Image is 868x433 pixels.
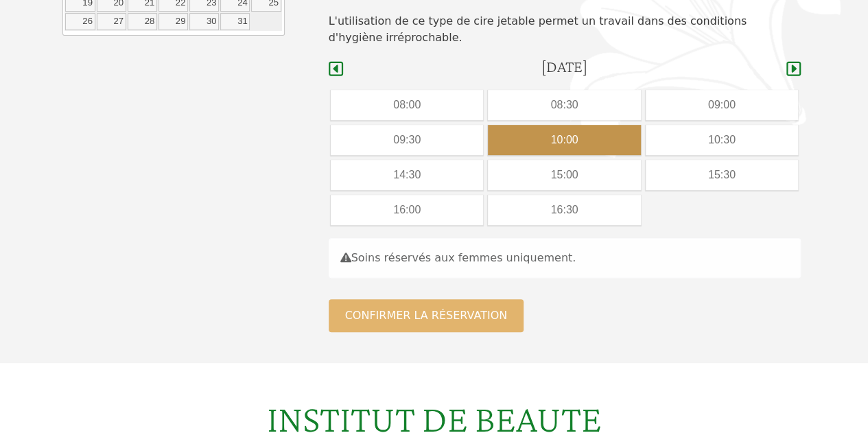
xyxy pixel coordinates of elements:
a: 27 [97,13,126,31]
div: 08:30 [488,90,640,120]
div: 14:30 [331,160,483,190]
p: L'utilisation de ce type de cire jetable permet un travail dans des conditions d'hygiène irréproc... [329,13,801,46]
div: 10:00 [488,125,640,155]
div: 09:00 [646,90,798,120]
div: 15:30 [646,160,798,190]
div: 16:30 [488,195,640,225]
div: 09:30 [331,125,483,155]
a: 30 [189,13,219,31]
div: 16:00 [331,195,483,225]
div: Soins réservés aux femmes uniquement. [329,238,801,278]
a: 28 [128,13,157,31]
div: 10:30 [646,125,798,155]
a: 26 [65,13,95,31]
a: 31 [220,13,250,31]
h4: [DATE] [541,57,587,77]
div: 08:00 [331,90,483,120]
button: Confirmer la réservation [329,299,524,332]
div: 15:00 [488,160,640,190]
a: 29 [159,13,188,31]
